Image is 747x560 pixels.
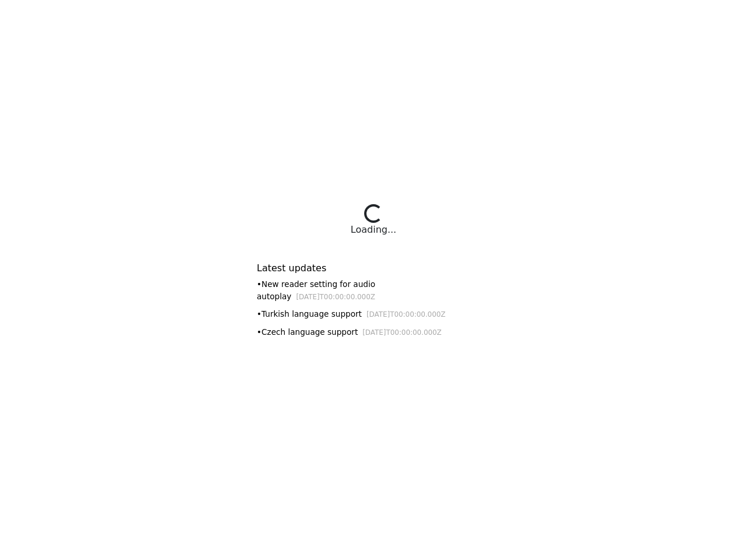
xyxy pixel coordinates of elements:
small: [DATE]T00:00:00.000Z [296,293,375,301]
small: [DATE]T00:00:00.000Z [366,310,446,318]
div: • Turkish language support [257,308,490,320]
div: • Czech language support [257,326,490,338]
div: Loading... [351,223,396,237]
h6: Latest updates [257,262,490,274]
div: • New reader setting for audio autoplay [257,278,490,302]
small: [DATE]T00:00:00.000Z [362,328,442,337]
